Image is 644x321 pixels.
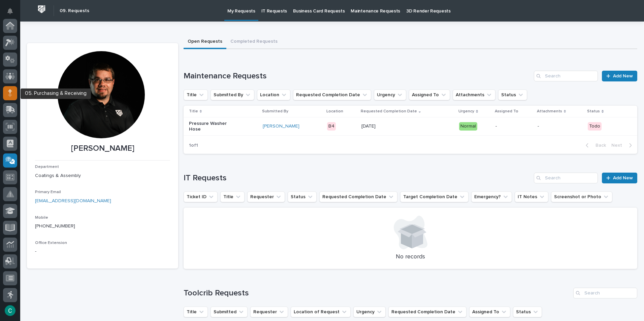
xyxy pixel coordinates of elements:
[184,90,208,100] button: Title
[3,4,17,18] button: Notifications
[495,123,532,129] p: -
[211,307,248,317] button: Submitted
[587,108,600,115] p: Status
[184,71,531,81] h1: Maintenance Requests
[291,307,351,317] button: Location of Request
[400,191,469,202] button: Target Completion Date
[580,142,609,148] button: Back
[35,190,61,194] span: Primary Email
[35,224,75,228] a: [PHONE_NUMBER]
[8,8,17,19] div: Notifications
[458,108,474,115] p: Urgency
[35,165,59,169] span: Department
[192,253,629,261] p: No records
[588,122,602,131] div: Todo
[534,173,598,183] input: Search
[60,8,89,14] h2: 09. Requests
[459,122,477,131] div: Normal
[537,108,562,115] p: Attachments
[35,3,48,15] img: Workspace Logo
[513,307,542,317] button: Status
[211,90,254,100] button: Submitted By
[220,191,245,202] button: Title
[495,108,518,115] p: Assigned To
[361,123,404,129] p: [DATE]
[353,307,386,317] button: Urgency
[247,191,285,202] button: Requester
[591,142,606,148] span: Back
[388,307,466,317] button: Requested Completion Date
[288,191,317,202] button: Status
[613,74,633,78] span: Add New
[613,176,633,180] span: Add New
[262,108,288,115] p: Submitted By
[184,173,531,183] h1: IT Requests
[184,35,226,49] button: Open Requests
[409,90,450,100] button: Assigned To
[602,173,637,183] a: Add New
[35,199,111,203] a: [EMAIL_ADDRESS][DOMAIN_NAME]
[361,108,417,115] p: Requested Completion Date
[551,191,612,202] button: Screenshot or Photo
[498,90,527,100] button: Status
[326,108,343,115] p: Location
[374,90,406,100] button: Urgency
[35,144,170,153] p: [PERSON_NAME]
[534,71,598,81] input: Search
[226,35,282,49] button: Completed Requests
[184,307,208,317] button: Title
[611,142,626,148] span: Next
[469,307,510,317] button: Assigned To
[35,172,170,179] p: Coatings & Assembly
[573,288,637,298] input: Search
[184,191,218,202] button: Ticket ID
[250,307,288,317] button: Requester
[3,304,17,318] button: users-avatar
[189,121,231,132] p: Pressure Washer Hose
[184,117,637,136] tr: Pressure Washer Hose[PERSON_NAME] B4[DATE]Normal--Todo
[184,137,203,154] p: 1 of 1
[327,122,336,131] div: B4
[257,90,290,100] button: Location
[538,123,580,129] p: -
[35,241,67,245] span: Office Extension
[453,90,495,100] button: Attachments
[471,191,512,202] button: Emergency?
[293,90,371,100] button: Requested Completion Date
[189,108,198,115] p: Title
[515,191,548,202] button: IT Notes
[263,123,299,129] a: [PERSON_NAME]
[35,248,170,255] p: -
[35,216,48,220] span: Mobile
[609,142,637,148] button: Next
[184,288,571,298] h1: Toolcrib Requests
[319,191,397,202] button: Requested Completion Date
[602,71,637,81] a: Add New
